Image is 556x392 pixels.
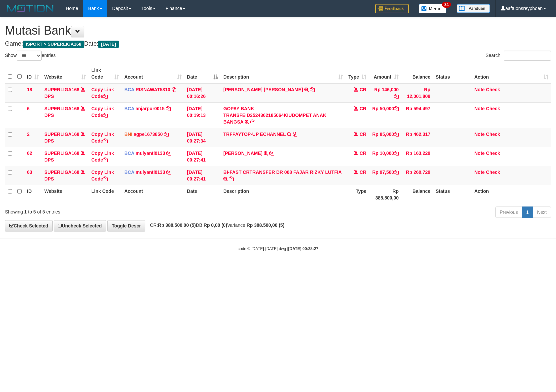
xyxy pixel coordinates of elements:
span: [DATE] [98,41,119,48]
td: DPS [42,128,89,147]
td: Rp 462,317 [401,128,433,147]
a: Note [474,170,485,175]
a: Uncheck Selected [54,220,106,231]
span: BCA [124,170,134,175]
a: Copy agpe1673850 to clipboard [164,132,169,137]
th: Link Code: activate to sort column ascending [89,64,122,83]
th: Account: activate to sort column ascending [122,64,184,83]
a: mulyanti0133 [136,151,165,156]
a: agpe1673850 [134,132,163,137]
span: CR [360,106,366,111]
a: GOPAY BANK TRANSFEID2524362185064KIUDOMPET ANAK BANGSA [223,106,326,125]
td: Rp 12,001,809 [401,83,433,103]
img: Button%20Memo.svg [419,4,447,13]
td: BI-FAST CRTRANSFER DR 008 FAJAR RIZKY LUTFIA [221,166,346,185]
a: Copy anjarpur0015 to clipboard [166,106,171,111]
label: Show entries [5,51,56,61]
td: DPS [42,166,89,185]
a: Copy Link Code [91,151,114,163]
td: Rp 50,000 [369,102,401,128]
span: ISPORT > SUPERLIGA168 [23,41,84,48]
th: Amount: activate to sort column ascending [369,64,401,83]
span: 18 [27,87,32,92]
span: 63 [27,170,32,175]
span: BCA [124,151,134,156]
div: Showing 1 to 5 of 5 entries [5,206,227,215]
a: Copy GOPAY BANK TRANSFEID2524362185064KIUDOMPET ANAK BANGSA to clipboard [250,119,255,125]
a: Toggle Descr [107,220,145,231]
span: 6 [27,106,30,111]
a: Check [486,170,500,175]
span: BCA [124,87,134,92]
a: RISNAWAT5310 [136,87,170,92]
a: Note [474,87,485,92]
span: 34 [442,2,451,8]
a: Copy Link Code [91,87,114,99]
small: code © [DATE]-[DATE] dwg | [238,246,318,251]
a: anjarpur0015 [136,106,165,111]
a: Copy RISNAWAT5310 to clipboard [172,87,176,92]
a: Copy BI-FAST CRTRANSFER DR 008 FAJAR RIZKY LUTFIA to clipboard [229,176,234,182]
span: CR [360,132,366,137]
img: MOTION_logo.png [5,3,56,13]
a: Copy Link Code [91,170,114,182]
td: DPS [42,147,89,166]
a: Copy Rp 97,500 to clipboard [394,170,399,175]
a: [PERSON_NAME] [PERSON_NAME] [223,87,303,92]
img: Feedback.jpg [375,4,409,13]
th: Date: activate to sort column descending [184,64,221,83]
span: 2 [27,132,30,137]
a: TRFPAYTOP-UP ECHANNEL [223,132,286,137]
td: Rp 10,000 [369,147,401,166]
a: Copy NENG NADIA MUSTIKA to clipboard [310,87,315,92]
strong: Rp 388.500,00 (5) [247,222,285,228]
label: Search: [486,51,551,61]
th: Website: activate to sort column ascending [42,64,89,83]
td: [DATE] 00:16:26 [184,83,221,103]
td: Rp 594,497 [401,102,433,128]
a: Copy Rp 10,000 to clipboard [394,151,399,156]
th: Website [42,185,89,204]
td: DPS [42,83,89,103]
a: 1 [522,206,533,218]
td: Rp 146,000 [369,83,401,103]
a: SUPERLIGA168 [44,106,79,111]
th: Type [346,185,369,204]
a: Copy Link Code [91,132,114,144]
a: Note [474,132,485,137]
th: Date [184,185,221,204]
td: [DATE] 00:27:41 [184,147,221,166]
select: Showentries [17,51,42,61]
a: SUPERLIGA168 [44,170,79,175]
td: [DATE] 00:27:41 [184,166,221,185]
th: Action: activate to sort column ascending [472,64,551,83]
h4: Game: Date: [5,41,551,47]
th: Description: activate to sort column ascending [221,64,346,83]
a: [PERSON_NAME] [223,151,262,156]
td: Rp 163,229 [401,147,433,166]
td: Rp 97,500 [369,166,401,185]
td: [DATE] 00:19:13 [184,102,221,128]
span: BCA [124,106,134,111]
a: SUPERLIGA168 [44,151,79,156]
a: Note [474,151,485,156]
a: Check [486,151,500,156]
th: Description [221,185,346,204]
td: Rp 85,000 [369,128,401,147]
th: Action [472,185,551,204]
a: Check [486,132,500,137]
a: Copy Rp 85,000 to clipboard [394,132,399,137]
span: BNI [124,132,132,137]
span: CR [360,151,366,156]
a: Check [486,106,500,111]
th: Rp 388.500,00 [369,185,401,204]
th: Balance [401,64,433,83]
th: ID [24,185,42,204]
span: CR [360,170,366,175]
span: CR [360,87,366,92]
th: ID: activate to sort column ascending [24,64,42,83]
span: CR: DB: Variance: [147,222,285,228]
th: Balance [401,185,433,204]
img: panduan.png [457,4,490,13]
span: 62 [27,151,32,156]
